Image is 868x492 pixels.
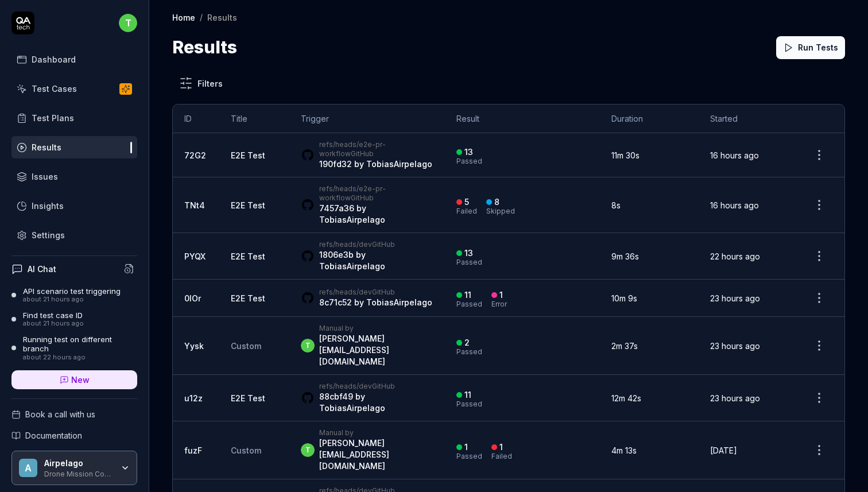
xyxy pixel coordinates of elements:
time: 16 hours ago [710,150,759,160]
div: by [319,391,433,414]
div: Passed [456,453,482,460]
div: about 21 hours ago [23,296,121,304]
div: Passed [456,301,482,308]
span: Book a call with us [25,408,95,420]
th: Title [219,104,289,133]
div: GitHub [319,184,433,203]
a: E2E Test [231,393,265,403]
a: refs/heads/dev [319,288,372,296]
button: AAirpelagoDrone Mission Control [11,451,137,485]
a: Book a call with us [11,408,137,420]
div: by [319,297,432,308]
button: Run Tests [776,36,845,59]
a: E2E Test [231,200,265,210]
div: 13 [464,147,473,157]
div: Manual by [319,428,433,437]
time: 4m 13s [611,445,637,455]
div: Error [491,301,507,308]
span: A [19,459,37,477]
a: Issues [11,165,137,188]
div: Failed [491,453,512,460]
a: u12z [184,393,203,403]
span: Documentation [25,429,82,441]
button: Filters [172,72,230,95]
a: refs/heads/e2e-pr-workflow [319,184,386,202]
div: Test Plans [32,112,74,124]
span: Custom [231,341,261,351]
a: 0lOr [184,293,201,303]
a: PYQX [184,251,206,261]
th: Duration [600,104,699,133]
div: Drone Mission Control [44,468,113,478]
a: Insights [11,195,137,217]
time: 8s [611,200,621,210]
div: Passed [456,401,482,408]
a: fuzF [184,445,202,455]
a: 8c71c52 [319,297,352,307]
a: Home [172,11,195,23]
div: 1 [499,442,503,452]
div: GitHub [319,382,433,391]
div: GitHub [319,288,432,297]
div: Passed [456,158,482,165]
a: E2E Test [231,150,265,160]
div: by [319,249,433,272]
span: t [301,443,315,457]
div: [PERSON_NAME][EMAIL_ADDRESS][DOMAIN_NAME] [319,437,433,472]
div: by [319,203,433,226]
th: ID [173,104,219,133]
div: 13 [464,248,473,258]
div: 11 [464,390,471,400]
div: 1 [499,290,503,300]
a: API scenario test triggeringabout 21 hours ago [11,286,137,304]
a: New [11,370,137,389]
a: 7457a36 [319,203,354,213]
div: Manual by [319,324,433,333]
a: TobiasAirpelago [366,159,432,169]
time: 2m 37s [611,341,638,351]
a: Running test on different branchabout 22 hours ago [11,335,137,361]
a: E2E Test [231,293,265,303]
div: Passed [456,348,482,355]
div: Skipped [486,208,515,215]
div: API scenario test triggering [23,286,121,296]
th: Trigger [289,104,445,133]
a: Dashboard [11,48,137,71]
a: refs/heads/dev [319,382,372,390]
div: / [200,11,203,23]
h4: AI Chat [28,263,56,275]
div: 2 [464,338,470,348]
time: 9m 36s [611,251,639,261]
a: TobiasAirpelago [319,215,385,224]
time: 22 hours ago [710,251,760,261]
a: Test Plans [11,107,137,129]
div: Results [207,11,237,23]
span: New [71,374,90,386]
a: 1806e3b [319,250,354,259]
div: by [319,158,433,170]
div: 11 [464,290,471,300]
div: Running test on different branch [23,335,137,354]
a: Yysk [184,341,204,351]
time: 23 hours ago [710,293,760,303]
time: 23 hours ago [710,393,760,403]
a: refs/heads/e2e-pr-workflow [319,140,386,158]
span: Custom [231,445,261,455]
a: Documentation [11,429,137,441]
th: Started [699,104,794,133]
div: about 22 hours ago [23,354,137,362]
a: Test Cases [11,78,137,100]
div: Failed [456,208,477,215]
div: Issues [32,171,58,183]
button: t [119,11,137,34]
a: 88cbf49 [319,392,353,401]
div: Settings [32,229,65,241]
div: about 21 hours ago [23,320,84,328]
a: TobiasAirpelago [319,403,385,413]
div: Passed [456,259,482,266]
a: Results [11,136,137,158]
span: t [301,339,315,352]
div: Dashboard [32,53,76,65]
time: 23 hours ago [710,341,760,351]
div: Airpelago [44,458,113,468]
